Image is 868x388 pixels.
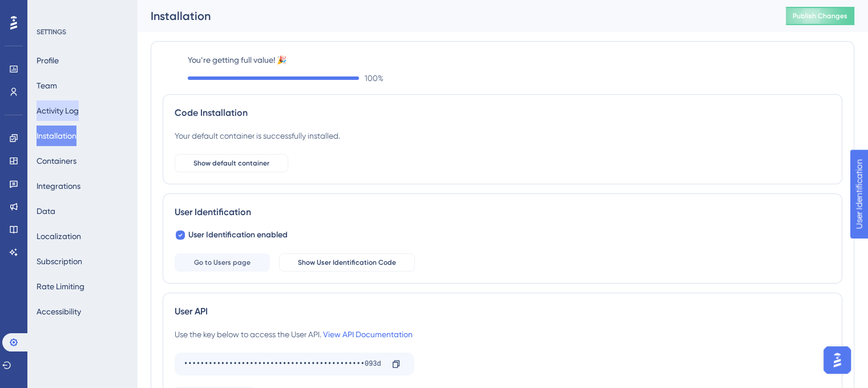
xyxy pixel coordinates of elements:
[175,253,270,272] button: Go to Users page
[175,328,413,341] div: Use the key below to access the User API.
[194,258,251,267] span: Go to Users page
[279,253,415,272] button: Show User Identification Code
[37,126,76,146] button: Installation
[175,154,288,172] button: Show default container
[37,50,59,71] button: Profile
[37,100,79,121] button: Activity Log
[151,8,757,24] div: Installation
[175,129,340,143] div: Your default container is successfully installed.
[37,201,55,221] button: Data
[37,251,82,272] button: Subscription
[37,276,84,297] button: Rate Limiting
[175,305,830,318] div: User API
[37,301,81,322] button: Accessibility
[188,228,288,242] span: User Identification enabled
[820,343,854,377] iframe: UserGuiding AI Assistant Launcher
[37,226,81,246] button: Localization
[323,330,413,339] a: View API Documentation
[793,11,847,21] span: Publish Changes
[184,355,382,373] div: ••••••••••••••••••••••••••••••••••••••••••••093d
[37,75,57,96] button: Team
[175,205,830,219] div: User Identification
[298,258,396,267] span: Show User Identification Code
[175,106,830,120] div: Code Installation
[37,27,129,37] div: SETTINGS
[188,53,842,67] label: You’re getting full value! 🎉
[786,7,854,25] button: Publish Changes
[37,151,76,171] button: Containers
[193,159,269,168] span: Show default container
[365,71,383,85] span: 100 %
[9,3,79,17] span: User Identification
[37,176,80,196] button: Integrations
